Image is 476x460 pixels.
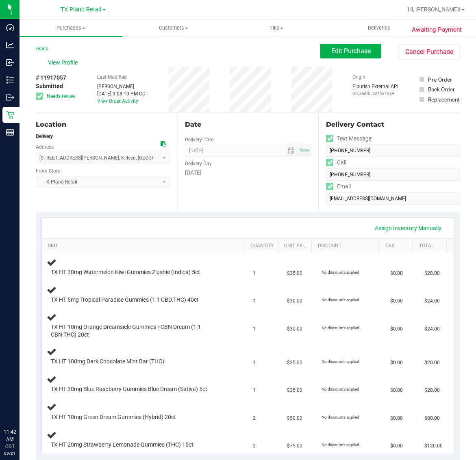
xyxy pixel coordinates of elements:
[36,134,53,139] strong: Delivery
[322,326,359,330] span: No discounts applied
[412,25,462,35] span: Awaiting Payment
[36,120,170,130] div: Location
[390,387,403,394] span: $0.00
[322,443,359,447] span: No discounts applied
[6,24,14,32] inline-svg: Dashboard
[320,44,381,58] button: Edit Purchase
[6,76,14,84] inline-svg: Inventory
[253,415,256,422] span: 2
[6,41,14,49] inline-svg: Analytics
[424,387,440,394] span: $28.00
[51,296,199,304] span: TX HT 5mg Tropical Paradise Gummies (1:1 CBD:THC) 40ct
[51,268,200,276] span: TX HT 30mg Watermelon Kiwi Gummies Zlushie (Indica) 5ct
[419,243,443,249] a: Total
[287,297,302,305] span: $30.00
[352,73,365,81] label: Origin
[287,359,302,367] span: $25.00
[24,394,34,404] iframe: Resource center unread badge
[424,325,440,333] span: $24.00
[8,395,33,419] iframe: Resource center
[36,82,63,91] span: Submitted
[97,98,138,104] a: View Order Activity
[6,111,14,119] inline-svg: Retail
[390,415,403,422] span: $0.00
[97,83,148,90] div: [PERSON_NAME]
[36,46,48,52] a: Back
[185,160,212,167] label: Delivery Day
[253,270,256,277] span: 1
[253,325,256,333] span: 1
[326,145,460,157] input: Format: (999) 999-9999
[6,93,14,102] inline-svg: Outbound
[20,24,122,32] span: Purchases
[51,358,164,365] span: TX HT 100mg Dark Chocolate Mint Bar (THC)
[185,168,311,177] div: [DATE]
[185,120,311,130] div: Date
[4,450,16,456] p: 09/21
[322,359,359,364] span: No discounts applied
[424,359,440,367] span: $20.00
[424,297,440,305] span: $24.00
[253,359,256,367] span: 1
[287,387,302,394] span: $35.00
[253,387,256,394] span: 1
[328,19,430,37] a: Deliveries
[123,24,225,32] span: Customers
[322,270,359,274] span: No discounts applied
[390,270,403,277] span: $0.00
[326,181,351,192] label: Email
[408,6,461,13] span: Hi, [PERSON_NAME]!
[424,415,440,422] span: $80.00
[6,58,14,67] inline-svg: Inbound
[287,270,302,277] span: $35.00
[428,85,455,93] div: Back Order
[390,442,403,450] span: $0.00
[326,120,460,130] div: Delivery Contact
[390,297,403,305] span: $0.00
[61,6,102,13] span: TX Plano Retail
[322,415,359,419] span: No discounts applied
[284,243,308,249] a: Unit Price
[6,128,14,136] inline-svg: Reports
[399,44,460,60] button: Cancel Purchase
[357,24,401,32] span: Deliveries
[326,133,372,145] label: Text Message
[352,90,398,96] p: Original ID: 321591024
[326,168,460,181] input: Format: (999) 999-9999
[390,359,403,367] span: $0.00
[225,19,328,37] a: Tills
[352,83,398,96] div: Flourish External API
[97,90,148,97] div: [DATE] 3:08:10 PM CDT
[326,157,346,168] label: Call
[51,385,207,393] span: TX HT 30mg Blue Raspberry Gummies Blue Dream (Sativa) 5ct
[369,221,447,235] a: Assign Inventory Manually
[253,297,256,305] span: 1
[318,243,376,249] a: Discount
[36,73,66,82] span: # 11917057
[4,428,16,450] p: 11:42 AM CDT
[428,76,452,84] div: Pre-Order
[47,93,76,100] span: Needs review
[331,47,371,55] span: Edit Purchase
[287,415,302,422] span: $50.00
[161,140,166,149] div: Copy address to clipboard
[36,143,54,151] label: Address
[428,95,459,104] div: Replacement
[185,136,213,143] label: Delivery Date
[322,387,359,391] span: No discounts applied
[250,243,274,249] a: Quantity
[36,167,60,175] label: From Store
[122,19,225,37] a: Customers
[287,325,302,333] span: $30.00
[322,298,359,302] span: No discounts applied
[48,58,80,67] span: View Profile
[51,413,176,421] span: TX HT 10mg Green Dream Gummies (Hybrid) 20ct
[287,442,302,450] span: $75.00
[253,442,256,450] span: 2
[48,243,241,249] a: SKU
[424,442,443,450] span: $120.00
[424,270,440,277] span: $28.00
[51,441,193,449] span: TX HT 20mg Strawberry Lemonade Gummies (THC) 15ct
[97,73,127,81] label: Last Modified
[225,24,327,32] span: Tills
